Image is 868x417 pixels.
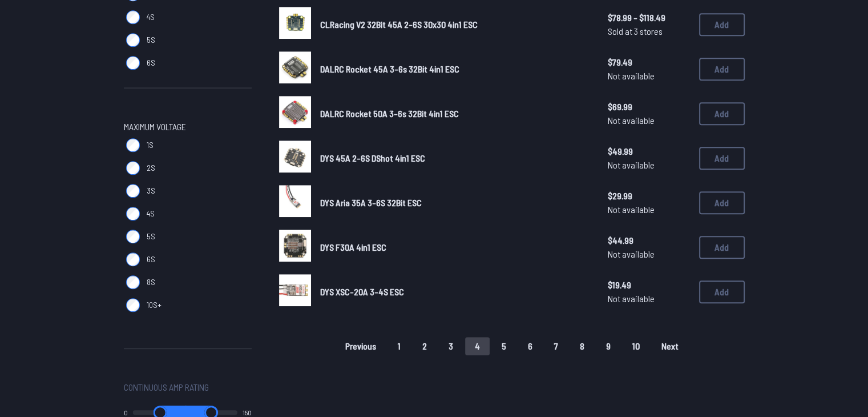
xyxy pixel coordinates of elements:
[699,236,745,259] button: Add
[147,231,155,242] span: 5S
[699,102,745,125] button: Add
[596,337,620,355] button: 9
[147,162,155,174] span: 2S
[279,51,311,83] img: image
[320,286,404,297] span: DYS XSC-20A 3-4S ESC
[147,299,162,311] span: 10S+
[608,11,690,25] span: $78.99 - $118.49
[465,337,490,355] button: 4
[320,62,590,76] a: DALRC Rocket 45A 3-6s 32Bit 4in1 ESC
[126,275,140,289] input: 8S
[492,337,516,355] button: 5
[279,51,311,87] a: image
[699,147,745,170] button: Add
[279,274,311,306] img: image
[608,25,690,38] span: Sold at 3 stores
[699,58,745,81] button: Add
[147,11,155,23] span: 4S
[699,13,745,36] button: Add
[147,34,155,46] span: 5S
[320,285,590,299] a: DYS XSC-20A 3-4S ESC
[126,184,140,198] input: 3S
[279,141,311,173] img: image
[661,342,679,351] span: Next
[544,337,568,355] button: 7
[608,278,690,292] span: $19.49
[279,96,311,128] img: image
[320,18,590,31] a: CLRacing V2 32Bit 45A 2-6S 30x30 4in1 ESC
[126,56,140,70] input: 6S
[147,57,155,69] span: 6S
[279,230,311,262] img: image
[147,208,155,219] span: 4S
[652,337,688,355] button: Next
[608,55,690,69] span: $79.49
[608,145,690,158] span: $49.99
[147,254,155,265] span: 6S
[699,280,745,303] button: Add
[279,141,311,176] a: image
[126,252,140,266] input: 6S
[124,380,209,394] span: Continuous Amp Rating
[413,337,437,355] button: 2
[439,337,463,355] button: 3
[279,7,311,42] a: image
[126,138,140,152] input: 1S
[608,247,690,261] span: Not available
[623,337,649,355] button: 10
[608,114,690,127] span: Not available
[126,298,140,312] input: 10S+
[147,185,155,197] span: 3S
[320,153,425,163] span: DYS 45A 2-6S DShot 4in1 ESC
[320,63,459,74] span: DALRC Rocket 45A 3-6s 32Bit 4in1 ESC
[608,69,690,83] span: Not available
[147,139,154,151] span: 1S
[320,108,459,119] span: DALRC Rocket 50A 3-6s 32Bit 4in1 ESC
[608,189,690,203] span: $29.99
[518,337,542,355] button: 6
[147,276,155,288] span: 8S
[608,158,690,172] span: Not available
[320,242,386,252] span: DYS F30A 4in1 ESC
[279,7,311,39] img: image
[608,292,690,306] span: Not available
[608,234,690,247] span: $44.99
[279,185,311,217] img: image
[699,191,745,214] button: Add
[279,96,311,131] a: image
[320,107,590,121] a: DALRC Rocket 50A 3-6s 32Bit 4in1 ESC
[279,185,311,220] a: image
[126,230,140,243] input: 5S
[279,274,311,310] a: image
[320,240,590,254] a: DYS F30A 4in1 ESC
[279,230,311,265] a: image
[336,337,386,355] button: Previous
[388,337,410,355] button: 1
[126,161,140,175] input: 2S
[124,120,186,134] span: Maximum Voltage
[124,408,128,417] output: 0
[570,337,594,355] button: 8
[320,197,422,208] span: DYS Aria 35A 3-6S 32Bit ESC
[126,207,140,220] input: 4S
[320,196,590,210] a: DYS Aria 35A 3-6S 32Bit ESC
[126,10,140,24] input: 4S
[320,19,478,30] span: CLRacing V2 32Bit 45A 2-6S 30x30 4in1 ESC
[320,151,590,165] a: DYS 45A 2-6S DShot 4in1 ESC
[608,100,690,114] span: $69.99
[126,33,140,47] input: 5S
[345,342,376,351] span: Previous
[243,408,252,417] output: 150
[608,203,690,216] span: Not available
